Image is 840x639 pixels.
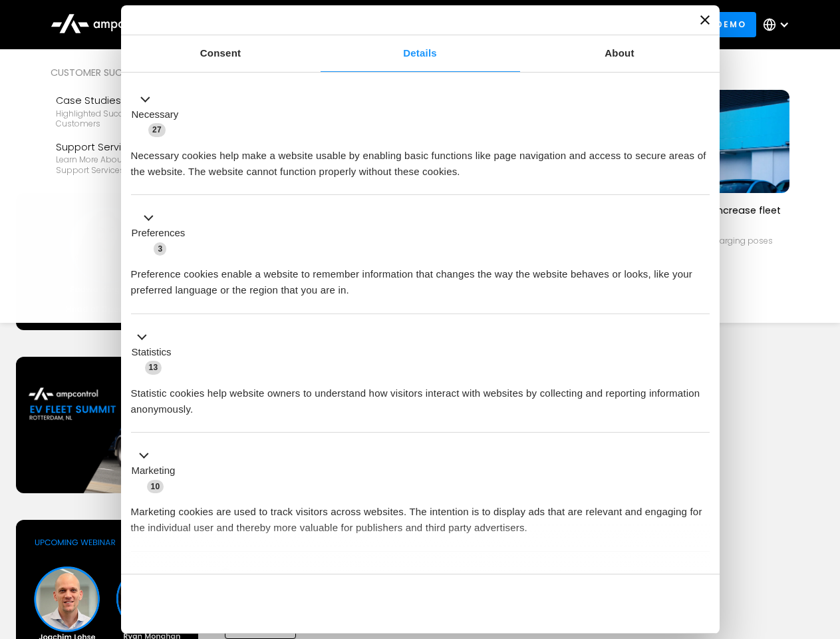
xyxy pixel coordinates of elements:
[56,140,210,154] div: Support Services
[56,93,210,108] div: Case Studies
[700,15,710,25] button: Close banner
[147,480,164,493] span: 10
[518,584,709,623] button: Okay
[121,35,321,72] a: Consent
[51,65,215,80] div: Customer success
[132,107,179,122] label: Necessary
[56,108,210,129] div: Highlighted success stories From Our Customers
[145,361,162,374] span: 13
[51,134,215,181] a: Support ServicesLearn more about Ampcontrol’s support services
[132,345,172,360] label: Statistics
[132,463,176,479] label: Marketing
[131,566,240,583] button: Unclassified (2)
[131,329,180,375] button: Statistics (13)
[520,35,720,72] a: About
[154,242,166,256] span: 3
[131,210,194,257] button: Preferences (3)
[131,256,710,298] div: Preference cookies enable a website to remember information that changes the way the website beha...
[148,123,166,136] span: 27
[132,226,186,241] label: Preferences
[131,375,710,417] div: Statistic cookies help website owners to understand how visitors interact with websites by collec...
[219,568,232,582] span: 2
[51,88,215,134] a: Case StudiesHighlighted success stories From Our Customers
[131,138,710,180] div: Necessary cookies help make a website usable by enabling basic functions like page navigation and...
[131,448,184,495] button: Marketing (10)
[131,91,187,138] button: Necessary (27)
[56,154,210,175] div: Learn more about Ampcontrol’s support services
[131,494,710,536] div: Marketing cookies are used to track visitors across websites. The intention is to display ads tha...
[321,35,520,72] a: Details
